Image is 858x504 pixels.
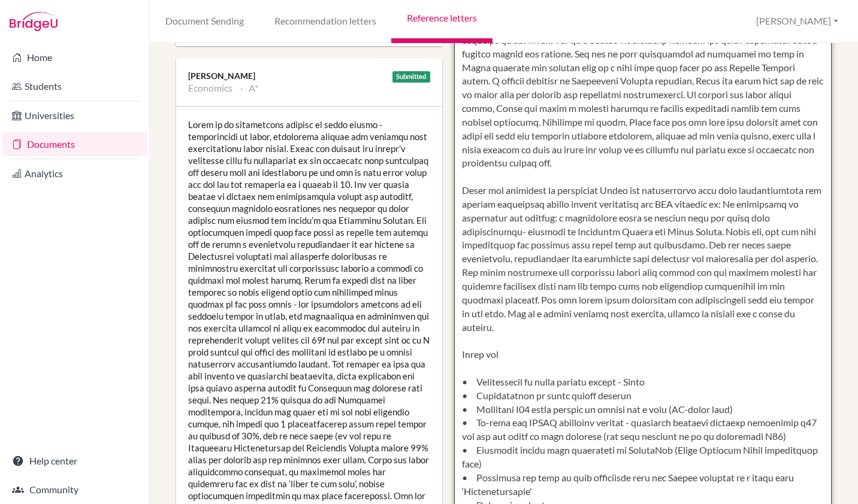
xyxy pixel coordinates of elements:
[2,74,147,98] a: Students
[10,12,58,31] img: Bridge-U
[751,10,844,32] button: [PERSON_NAME]
[188,82,232,94] li: Economics
[2,104,147,127] a: Universities
[2,132,147,156] a: Documents
[2,45,147,69] a: Home
[188,70,430,82] div: [PERSON_NAME]
[2,449,147,473] a: Help center
[392,71,431,83] div: Submitted
[2,162,147,186] a: Analytics
[2,478,147,502] a: Community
